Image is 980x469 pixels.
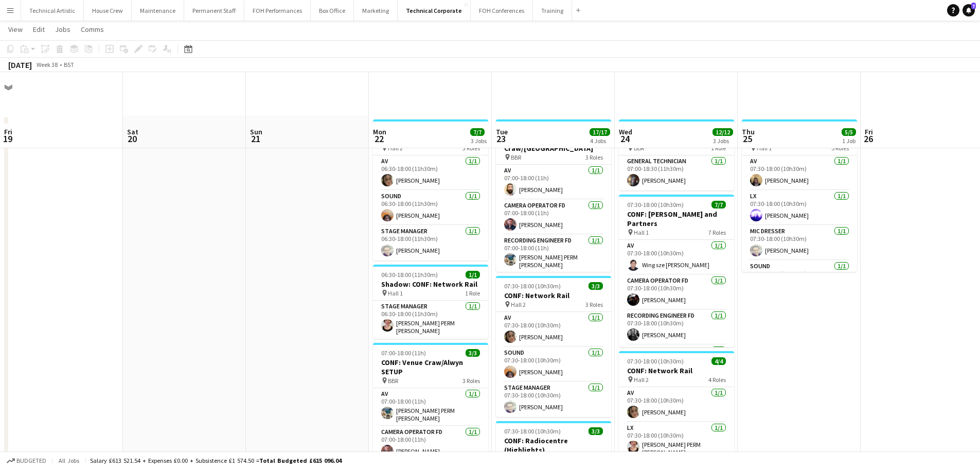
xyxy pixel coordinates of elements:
app-card-role: Mic Dresser1/107:30-18:00 (10h30m)[PERSON_NAME] [742,225,857,260]
span: Fri [865,127,873,136]
span: BBR [511,153,521,161]
span: 23 [494,133,508,145]
div: [DATE] [8,60,32,70]
button: FOH Performances [244,1,311,21]
span: Budgeted [16,457,46,464]
span: 3/3 [466,349,480,357]
div: 3 Jobs [713,137,733,145]
app-card-role: Sound1/1 [619,345,734,380]
app-card-role: Sound1/107:30-18:00 (10h30m)[PERSON_NAME] [496,347,611,382]
app-card-role: Recording Engineer FD1/107:00-18:00 (11h)[PERSON_NAME] PERM [PERSON_NAME] [496,235,611,273]
span: 7/7 [470,128,485,136]
span: 12/12 [712,128,733,136]
span: 20 [126,133,138,145]
span: 3 Roles [585,301,603,308]
app-job-card: 07:30-18:00 (10h30m)5/5CONF: PRP Hall 15 RolesAV1/107:30-18:00 (10h30m)[PERSON_NAME]LX1/107:30-18... [742,119,857,272]
app-card-role: Camera Operator FD1/107:00-18:00 (11h)[PERSON_NAME] [373,426,488,461]
span: 07:00-18:00 (11h) [381,349,426,357]
a: 7 [963,4,975,16]
span: 06:30-18:00 (11h30m) [381,271,438,279]
span: Hall 2 [511,301,526,308]
button: Training [533,1,572,21]
app-job-card: 07:00-18:30 (11h30m)1/1CONF: [URL] BBR1 RoleGeneral Technician1/107:00-18:30 (11h30m)[PERSON_NAME] [619,119,734,190]
span: 07:30-18:00 (10h30m) [627,201,684,209]
span: Edit [33,25,45,34]
app-card-role: Stage Manager1/107:30-18:00 (10h30m)[PERSON_NAME] [496,382,611,417]
span: Hall 2 [634,376,649,384]
span: Comms [81,25,104,34]
span: 4/4 [711,357,726,365]
h3: CONF: Network Rail [496,291,611,300]
span: 22 [371,133,386,145]
span: 19 [3,133,12,145]
span: Sat [127,127,138,136]
span: Jobs [55,25,70,34]
app-card-role: AV1/107:30-18:00 (10h30m)[PERSON_NAME] [742,155,857,190]
span: Mon [373,127,386,136]
span: Week 38 [34,61,60,68]
span: Hall 1 [388,289,403,297]
span: 7/7 [711,201,726,209]
span: 07:30-18:00 (10h30m) [504,282,561,290]
app-card-role: AV1/107:00-18:00 (11h)[PERSON_NAME] [496,165,611,200]
span: 17/17 [590,128,610,136]
app-card-role: Recording Engineer FD1/107:30-18:00 (10h30m)[PERSON_NAME] [619,310,734,345]
div: 4 Jobs [590,137,610,145]
button: Box Office [311,1,354,21]
app-card-role: Camera Operator FD1/107:00-18:00 (11h)[PERSON_NAME] [496,200,611,235]
h3: Shadow: CONF: Network Rail [373,280,488,289]
h3: CONF: [PERSON_NAME] and Partners [619,210,734,228]
app-card-role: Camera Operator FD1/107:30-18:00 (10h30m)[PERSON_NAME] [619,275,734,310]
app-card-role: Stage Manager1/106:30-18:00 (11h30m)[PERSON_NAME] PERM [PERSON_NAME] [373,301,488,339]
app-card-role: General Technician1/107:00-18:30 (11h30m)[PERSON_NAME] [619,155,734,190]
app-card-role: AV1/107:30-18:00 (10h30m)[PERSON_NAME] [496,312,611,347]
span: 24 [617,133,632,145]
app-job-card: 07:30-18:00 (10h30m)7/7CONF: [PERSON_NAME] and Partners Hall 17 RolesAV1/107:30-18:00 (10h30m)Win... [619,195,734,347]
h3: CONF: Network Rail [619,366,734,375]
button: Maintenance [132,1,184,21]
app-job-card: 06:30-18:00 (11h30m)1/1Shadow: CONF: Network Rail Hall 11 RoleStage Manager1/106:30-18:00 (11h30m... [373,265,488,339]
span: 5/5 [842,128,856,136]
span: Fri [4,127,12,136]
span: Wed [619,127,632,136]
app-card-role: AV1/107:00-18:00 (11h)[PERSON_NAME] PERM [PERSON_NAME] [373,388,488,426]
span: All jobs [57,457,81,464]
app-job-card: 07:30-18:00 (10h30m)3/3CONF: Network Rail Hall 23 RolesAV1/107:30-18:00 (10h30m)[PERSON_NAME]Soun... [496,276,611,417]
div: BST [64,61,74,68]
app-job-card: 07:00-18:00 (11h)3/3CONF: Venue Craw/[GEOGRAPHIC_DATA] BBR3 RolesAV1/107:00-18:00 (11h)[PERSON_NA... [496,119,611,272]
span: 3 Roles [462,377,480,385]
app-card-role: LX1/107:30-18:00 (10h30m)[PERSON_NAME] PERM [PERSON_NAME] [619,422,734,460]
span: 1/1 [466,271,480,279]
button: FOH Conferences [471,1,533,21]
button: Budgeted [5,455,48,466]
a: Comms [77,23,108,36]
app-card-role: AV1/106:30-18:00 (11h30m)[PERSON_NAME] [373,155,488,190]
span: 21 [248,133,262,145]
a: Edit [29,23,49,36]
span: 3 Roles [585,153,603,161]
app-card-role: LX1/107:30-18:00 (10h30m)[PERSON_NAME] [742,190,857,225]
div: 3 Jobs [471,137,487,145]
span: Hall 1 [634,229,649,236]
span: View [8,25,23,34]
app-card-role: Stage Manager1/106:30-18:00 (11h30m)[PERSON_NAME] [373,225,488,260]
span: 07:30-18:00 (10h30m) [504,427,561,435]
div: Salary £613 521.54 + Expenses £0.00 + Subsistence £1 574.50 = [90,457,342,464]
button: Technical Corporate [398,1,471,21]
div: 1 Job [842,137,856,145]
button: Permanent Staff [184,1,244,21]
a: View [4,23,27,36]
span: Thu [742,127,755,136]
span: 26 [863,133,873,145]
app-job-card: 06:30-18:00 (11h30m)3/3CONF: Network Rail Hall 23 RolesAV1/106:30-18:00 (11h30m)[PERSON_NAME]Soun... [373,119,488,260]
span: Total Budgeted £615 096.04 [259,457,342,464]
span: 07:30-18:00 (10h30m) [627,357,684,365]
span: 3/3 [589,427,603,435]
button: Marketing [354,1,398,21]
